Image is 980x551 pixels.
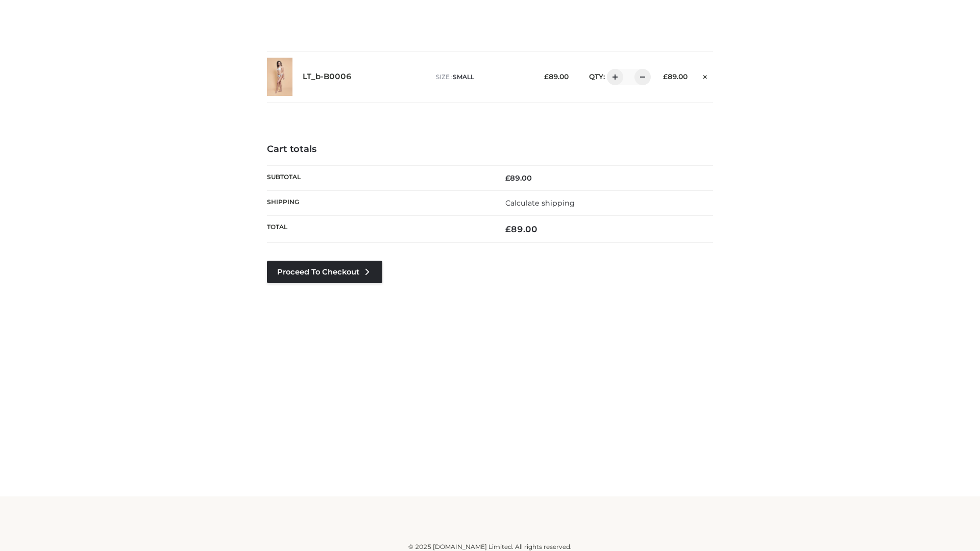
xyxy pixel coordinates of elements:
a: Proceed to Checkout [267,261,382,283]
p: size : [436,72,528,82]
a: Remove this item [698,69,713,82]
a: Calculate shipping [505,198,575,208]
th: Subtotal [267,165,490,190]
bdi: 89.00 [544,72,569,81]
bdi: 89.00 [663,72,688,81]
th: Total [267,216,490,243]
span: £ [505,224,511,234]
span: SMALL [453,73,474,81]
span: £ [505,173,510,183]
span: £ [544,72,549,81]
h4: Cart totals [267,144,713,155]
th: Shipping [267,190,490,215]
span: £ [663,72,668,81]
a: LT_b-B0006 [303,72,352,82]
bdi: 89.00 [505,173,532,183]
div: QTY: [579,69,647,85]
bdi: 89.00 [505,224,537,234]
